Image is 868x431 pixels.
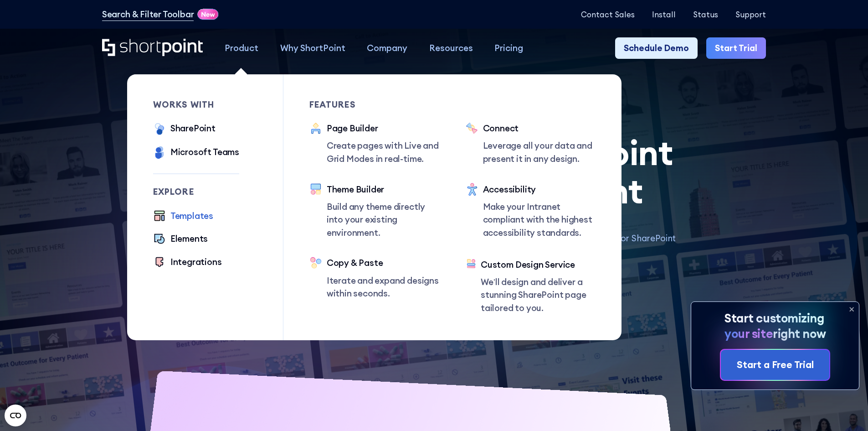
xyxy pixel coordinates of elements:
p: Build any theme directly into your existing environment. [327,200,440,239]
div: Templates [170,209,213,223]
div: Custom Design Service [481,258,596,271]
a: Company [356,37,418,59]
p: Make your Intranet compliant with the highest accessibility standards. [483,200,596,239]
p: We’ll design and deliver a stunning SharePoint page tailored to you. [481,275,596,315]
div: Explore [153,187,240,196]
a: Pricing [484,37,534,59]
div: Resources [429,42,473,55]
div: Microsoft Teams [170,145,239,159]
a: Search & Filter Toolbar [102,8,194,21]
a: Page BuilderCreate pages with Live and Grid Modes in real-time. [309,122,440,165]
a: Resources [418,37,484,59]
div: Elements [170,232,208,245]
a: Contact Sales [581,10,635,19]
a: Elements [153,232,208,247]
a: ConnectLeverage all your data and present it in any design. [466,122,596,165]
a: Copy & PasteIterate and expand designs within seconds. [309,256,440,300]
a: Theme BuilderBuild any theme directly into your existing environment. [309,183,440,239]
div: Theme Builder [327,183,440,196]
div: Integrations [170,255,222,269]
p: Leverage all your data and present it in any design. [483,139,596,165]
button: Open CMP widget [5,405,26,426]
div: Product [225,42,258,55]
div: Features [309,100,440,109]
div: Accessibility [483,183,596,196]
a: Microsoft Teams [153,145,239,161]
div: Connect [483,122,596,135]
div: Start a Free Trial [737,358,814,372]
p: Iterate and expand designs within seconds. [327,274,440,300]
a: Integrations [153,255,222,270]
a: Install [652,10,676,19]
a: SharePoint [153,122,216,137]
a: Status [693,10,718,19]
a: Start a Free Trial [721,350,829,380]
div: Company [367,42,407,55]
p: Create pages with Live and Grid Modes in real-time. [327,139,440,165]
a: Templates [153,209,213,224]
a: Start Trial [706,37,766,59]
a: Home [102,39,203,57]
a: AccessibilityMake your Intranet compliant with the highest accessibility standards. [466,183,596,241]
div: Pricing [494,42,523,55]
a: Support [735,10,766,19]
div: Page Builder [327,122,440,135]
div: Copy & Paste [327,256,440,270]
div: Why ShortPoint [280,42,345,55]
iframe: Chat Widget [822,387,868,431]
a: Product [214,37,269,59]
div: Chat-widget [822,387,868,431]
a: Schedule Demo [615,37,698,59]
a: Why ShortPoint [269,37,356,59]
div: works with [153,100,240,109]
div: SharePoint [170,122,216,135]
a: Custom Design ServiceWe’ll design and deliver a stunning SharePoint page tailored to you. [466,258,596,315]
